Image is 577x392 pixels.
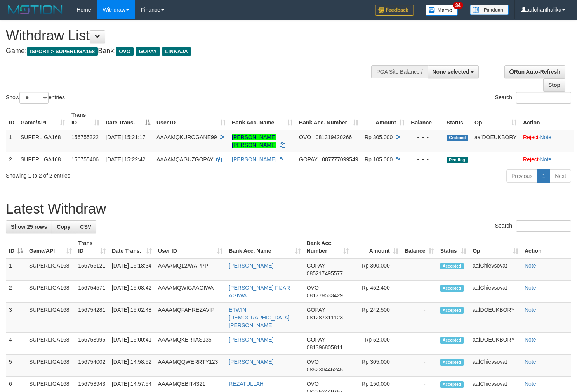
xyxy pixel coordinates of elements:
a: Reject [523,156,539,162]
td: · [520,152,574,166]
td: Rp 52,000 [352,333,401,355]
div: - - - [411,133,440,141]
a: Reject [523,134,539,140]
a: ETWIN [DEMOGRAPHIC_DATA][PERSON_NAME] [229,307,290,328]
span: Copy 087777099549 to clipboard [322,156,358,162]
span: CSV [80,224,91,230]
a: [PERSON_NAME] [232,156,276,162]
a: Note [525,337,536,343]
td: SUPERLIGA168 [26,333,75,355]
input: Search: [516,92,571,104]
th: Trans ID: activate to sort column ascending [75,236,109,258]
span: OVO [307,381,319,387]
a: [PERSON_NAME] [229,262,273,269]
label: Search: [495,220,571,232]
td: SUPERLIGA168 [17,152,68,166]
div: - - - [411,155,440,163]
td: [DATE] 15:02:48 [109,303,155,333]
td: - [401,303,437,333]
span: GOPAY [307,337,325,343]
label: Show entries [6,92,65,104]
a: 1 [537,169,550,183]
span: Rp 105.000 [365,156,393,162]
th: Action [521,236,571,258]
td: 156753996 [75,333,109,355]
a: Note [525,381,536,387]
td: 2 [6,152,17,166]
span: Accepted [440,263,464,269]
th: Date Trans.: activate to sort column ascending [109,236,155,258]
td: AAAAMQFAHREZAVIP [155,303,226,333]
td: 156754002 [75,355,109,377]
span: OVO [116,47,134,56]
td: SUPERLIGA168 [26,281,75,303]
span: Copy 081319420266 to clipboard [316,134,352,140]
a: Note [525,307,536,313]
a: REZATULLAH [229,381,264,387]
img: Button%20Memo.svg [426,5,458,16]
img: MOTION_logo.png [6,4,65,16]
a: Previous [506,169,537,183]
select: Showentries [19,92,49,104]
span: Accepted [440,337,464,344]
th: Bank Acc. Number: activate to sort column ascending [304,236,352,258]
a: Show 25 rows [6,220,52,233]
th: Status [443,108,471,130]
th: User ID: activate to sort column ascending [155,236,226,258]
td: 156754281 [75,303,109,333]
a: Note [525,262,536,269]
td: 1 [6,130,17,152]
span: Copy 085217495577 to clipboard [307,270,343,276]
td: aafDOEUKBORY [469,303,521,333]
td: [DATE] 15:00:41 [109,333,155,355]
span: AAAAMQAGUZGOPAY [156,156,213,162]
td: - [401,333,437,355]
h4: Game: Bank: [6,47,377,55]
h1: Latest Withdraw [6,201,571,217]
th: Date Trans.: activate to sort column descending [103,108,153,130]
span: Copy 081287311123 to clipboard [307,314,343,321]
a: Copy [52,220,75,233]
td: AAAAMQKERTAS135 [155,333,226,355]
span: OVO [307,359,319,365]
a: [PERSON_NAME] [PERSON_NAME] [232,134,276,148]
span: Pending [447,157,468,163]
a: Next [550,169,571,183]
th: Action [520,108,574,130]
th: Amount: activate to sort column ascending [352,236,401,258]
span: GOPAY [307,262,325,269]
span: [DATE] 15:21:17 [106,134,145,140]
span: [DATE] 15:22:42 [106,156,145,162]
th: Game/API: activate to sort column ascending [26,236,75,258]
a: Stop [543,78,565,92]
a: [PERSON_NAME] [229,337,273,343]
th: Trans ID: activate to sort column ascending [68,108,103,130]
input: Search: [516,220,571,232]
td: 4 [6,333,26,355]
td: aafDOEUKBORY [469,333,521,355]
div: PGA Site Balance / [371,65,427,78]
span: 156755406 [71,156,99,162]
span: Copy 081779533429 to clipboard [307,292,343,299]
td: 2 [6,281,26,303]
th: Bank Acc. Number: activate to sort column ascending [296,108,361,130]
td: 156754571 [75,281,109,303]
span: 156755322 [71,134,99,140]
a: Note [540,156,552,162]
td: - [401,355,437,377]
td: Rp 300,000 [352,258,401,281]
span: 34 [453,2,463,9]
td: AAAAMQ12AYAPPP [155,258,226,281]
label: Search: [495,92,571,104]
a: Run Auto-Refresh [504,65,565,78]
td: Rp 305,000 [352,355,401,377]
span: Copy [57,224,70,230]
span: Accepted [440,359,464,366]
td: AAAAMQWIGAAGIWA [155,281,226,303]
td: 156755121 [75,258,109,281]
span: AAAAMQKUROGANE99 [156,134,217,140]
th: ID: activate to sort column descending [6,236,26,258]
td: SUPERLIGA168 [17,130,68,152]
span: OVO [307,285,319,291]
span: GOPAY [299,156,317,162]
